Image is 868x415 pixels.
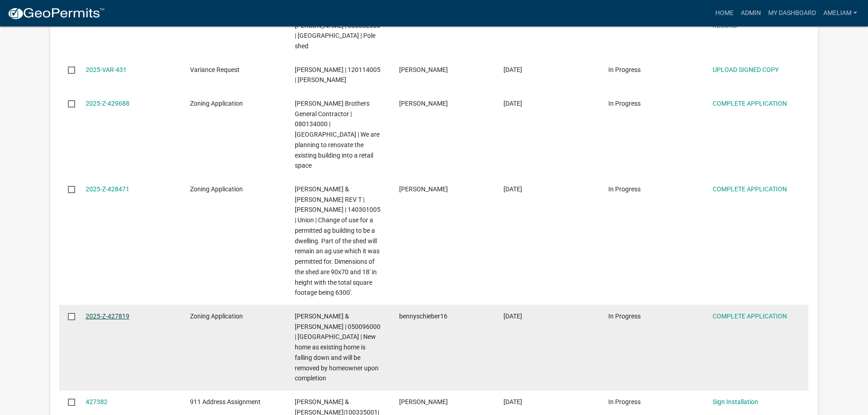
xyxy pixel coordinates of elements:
[713,398,758,405] a: Sign Installation
[608,100,641,107] span: In Progress
[713,66,779,73] a: UPLOAD SIGNED COPY
[399,100,448,107] span: Brett Stanek
[190,313,243,320] span: Zoning Application
[399,398,448,405] span: Amelia Meiners
[190,185,243,193] span: Zoning Application
[503,313,522,320] span: 05/29/2025
[608,313,641,320] span: In Progress
[190,100,243,107] span: Zoning Application
[713,313,787,320] a: COMPLETE APPLICATION
[86,66,127,73] a: 2025-VAR-431
[503,66,522,73] span: 06/02/2025
[503,185,522,193] span: 05/30/2025
[737,5,765,22] a: Admin
[86,100,129,107] a: 2025-Z-429688
[608,398,641,405] span: In Progress
[820,5,861,22] a: AmeliaM
[295,100,380,169] span: Wieser Brothers General Contractor | 080134000 | La Crescent | We are planning to renovate the ex...
[295,185,380,297] span: WILLIAM & SHARON SQUIRES REV T | KRAIG F SQUIRES | 140301005 | Union | Change of use for a permit...
[399,185,448,193] span: William Squires
[295,11,380,50] span: OLDENBURG,GARY P | 080032003 | La Crescent | Pole shed
[190,66,240,73] span: Variance Request
[295,313,380,382] span: SOLAND,RICK & MELISSA | 050096000 | Hokah | New home as existing home is falling down and will be...
[86,313,129,320] a: 2025-Z-427819
[503,398,522,405] span: 05/28/2025
[399,313,447,320] span: bennyschieber16
[712,5,737,22] a: Home
[503,100,522,107] span: 06/02/2025
[86,185,129,193] a: 2025-Z-428471
[608,185,641,193] span: In Progress
[713,100,787,107] a: COMPLETE APPLICATION
[608,66,641,73] span: In Progress
[295,66,380,84] span: MARKEGARD,ADAM M | 120114005 | Sheldon
[86,398,108,405] a: 427382
[713,185,787,193] a: COMPLETE APPLICATION
[765,5,820,22] a: My Dashboard
[399,66,448,73] span: Adam Markegard
[190,398,261,405] span: 911 Address Assignment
